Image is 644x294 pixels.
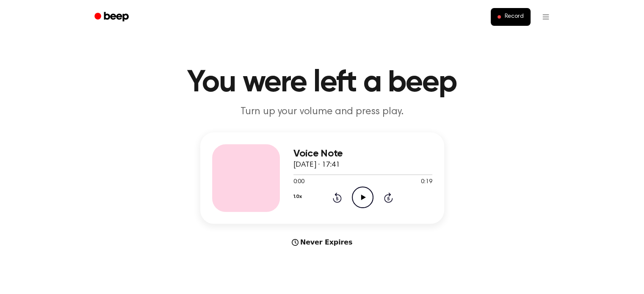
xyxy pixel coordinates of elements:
[293,161,340,169] span: [DATE] · 17:41
[88,9,136,25] a: Beep
[504,13,523,21] span: Record
[293,190,302,204] button: 1.0x
[160,105,485,119] p: Turn up your volume and press play.
[421,178,432,187] span: 0:19
[293,178,304,187] span: 0:00
[293,148,432,159] h3: Voice Note
[105,68,539,98] h1: You were left a beep
[536,7,556,27] button: Open menu
[200,237,444,247] div: Never Expires
[491,8,530,26] button: Record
